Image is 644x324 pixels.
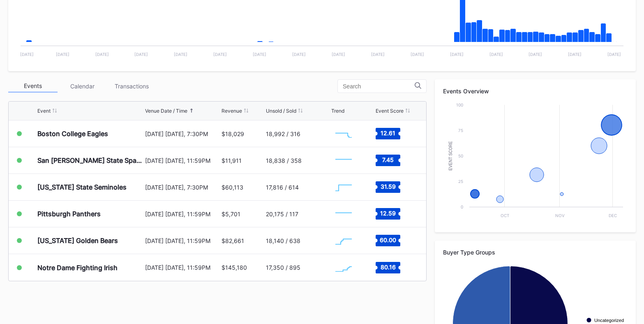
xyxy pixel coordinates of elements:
div: [DATE] [DATE], 11:59PM [145,237,219,244]
div: 18,992 / 316 [266,130,300,137]
text: 80.16 [381,263,396,270]
text: 12.59 [380,210,396,217]
div: Pittsburgh Panthers [37,210,101,218]
text: [DATE] [292,52,306,57]
text: [DATE] [95,52,109,57]
div: $18,029 [222,130,244,137]
div: 17,350 / 895 [266,264,300,271]
text: 50 [458,153,463,158]
text: [DATE] [607,52,621,57]
div: 18,140 / 638 [266,237,300,244]
svg: Chart title [331,123,356,144]
text: Dec [609,213,617,218]
text: [DATE] [253,52,266,57]
text: Nov [555,213,565,218]
div: [DATE] [DATE], 11:59PM [145,157,219,164]
text: [DATE] [411,52,424,57]
text: Event Score [448,141,453,171]
div: 17,816 / 614 [266,184,299,191]
text: [DATE] [56,52,69,57]
div: Transactions [107,80,156,93]
text: 12.61 [381,130,395,137]
div: Events Overview [443,88,628,95]
div: Boston College Eagles [37,130,108,138]
text: [DATE] [529,52,542,57]
svg: Chart title [331,150,356,171]
text: [DATE] [20,52,34,57]
text: [DATE] [174,52,187,57]
div: $5,701 [222,211,240,218]
div: Revenue [222,108,242,114]
div: 18,838 / 358 [266,157,302,164]
text: 7.45 [382,156,394,163]
div: Event Score [376,108,404,114]
div: [DATE] [DATE], 11:59PM [145,264,219,271]
div: [DATE] [DATE], 7:30PM [145,184,219,191]
text: [DATE] [134,52,148,57]
div: Calendar [58,80,107,93]
div: Buyer Type Groups [443,249,628,256]
text: 25 [458,179,463,184]
div: $60,113 [222,184,243,191]
text: [DATE] [371,52,385,57]
div: Trend [331,108,344,114]
text: [DATE] [489,52,503,57]
svg: Chart title [331,204,356,224]
div: Notre Dame Fighting Irish [37,264,118,272]
text: Uncategorized [594,318,624,323]
svg: Chart title [331,177,356,197]
div: Event [37,108,51,114]
div: $11,911 [222,157,242,164]
text: [DATE] [213,52,227,57]
text: 0 [461,204,463,209]
div: $82,661 [222,237,244,244]
text: 100 [456,102,463,107]
div: [DATE] [DATE], 11:59PM [145,211,219,218]
input: Search [343,83,415,90]
div: Unsold / Sold [266,108,296,114]
div: $145,180 [222,264,247,271]
svg: Chart title [443,101,627,224]
div: Events [8,80,58,93]
text: 31.59 [381,183,396,190]
div: San [PERSON_NAME] State Spartans [37,156,143,164]
div: Venue Date / Time [145,108,187,114]
div: [US_STATE] Golden Bears [37,236,118,245]
div: 20,175 / 117 [266,211,298,218]
text: [DATE] [568,52,582,57]
text: [DATE] [450,52,464,57]
div: [US_STATE] State Seminoles [37,183,127,191]
text: Oct [501,213,509,218]
text: 75 [458,128,463,133]
svg: Chart title [331,230,356,251]
div: [DATE] [DATE], 7:30PM [145,130,219,137]
text: [DATE] [332,52,345,57]
svg: Chart title [331,257,356,278]
text: 60.00 [380,236,396,243]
